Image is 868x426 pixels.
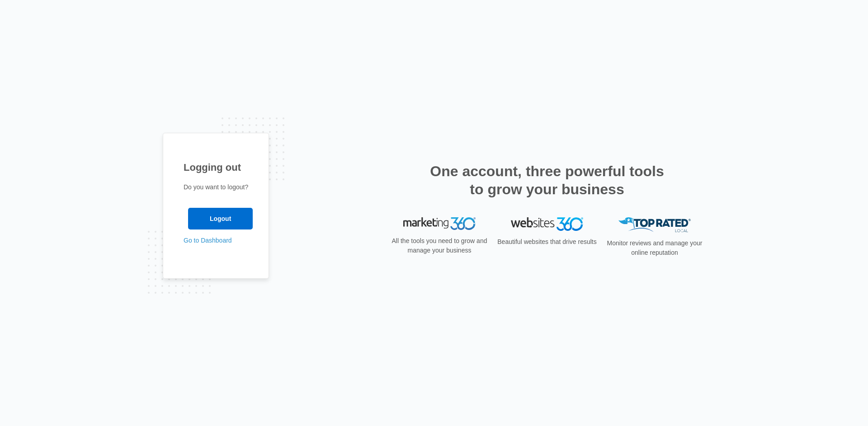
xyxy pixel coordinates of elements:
[427,162,667,198] h2: One account, three powerful tools to grow your business
[618,217,691,232] img: Top Rated Local
[389,236,490,255] p: All the tools you need to grow and manage your business
[604,239,705,257] p: Monitor reviews and manage your online reputation
[188,208,253,229] input: Logout
[403,217,476,230] img: Marketing 360
[184,160,248,175] h1: Logging out
[184,237,232,244] a: Go to Dashboard
[184,183,248,192] p: Do you want to logout?
[511,217,583,230] img: Websites 360
[496,237,598,247] p: Beautiful websites that drive results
